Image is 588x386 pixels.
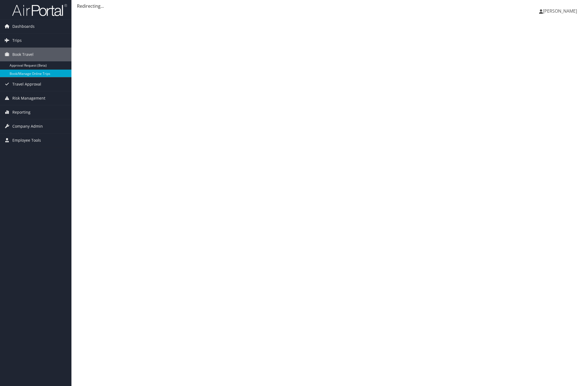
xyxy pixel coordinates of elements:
[543,8,577,14] span: [PERSON_NAME]
[539,3,583,19] a: [PERSON_NAME]
[12,4,67,17] img: airportal-logo.png
[12,34,22,47] span: Trips
[77,3,583,9] div: Redirecting...
[12,105,30,119] span: Reporting
[12,77,41,91] span: Travel Approval
[12,119,43,133] span: Company Admin
[12,48,34,61] span: Book Travel
[12,133,41,147] span: Employee Tools
[12,20,35,33] span: Dashboards
[12,91,45,105] span: Risk Management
